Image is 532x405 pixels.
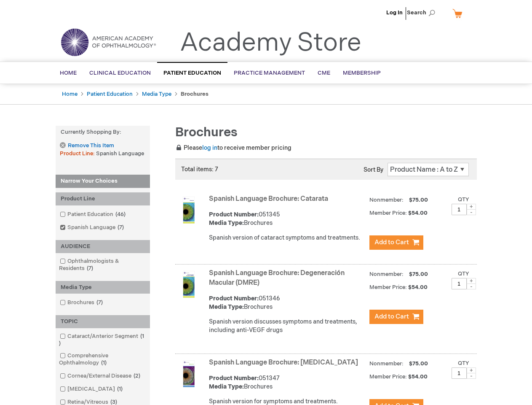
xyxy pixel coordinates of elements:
div: 051345 Brochures [209,211,365,227]
strong: Member Price: [369,373,407,380]
span: $75.00 [408,197,429,203]
strong: Media Type: [209,303,244,310]
span: Patient Education [163,70,221,76]
a: Patient Education [87,91,133,97]
a: log in [202,144,217,151]
strong: Media Type: [209,219,244,227]
img: Spanish Language Brochure: Catarata [175,197,202,224]
span: CME [318,70,330,76]
div: Media Type [56,281,150,294]
strong: Product Number: [209,375,259,382]
span: 2 [131,373,142,379]
label: Qty [458,360,469,367]
a: Cornea/External Disease2 [58,372,144,380]
span: Remove This Item [68,142,114,150]
strong: Nonmember: [369,195,404,205]
strong: Nonmember: [369,359,404,369]
a: Spanish Language Brochure: [MEDICAL_DATA] [209,359,358,367]
a: Log In [386,9,403,16]
img: Spanish Language Brochure: Degeneración Macular (DMRE) [175,271,202,298]
a: Remove This Item [60,142,114,149]
span: Please to receive member pricing [175,144,291,151]
img: Spanish Language Brochure: Glaucoma [175,360,202,387]
span: Practice Management [234,70,305,76]
span: $75.00 [408,271,429,278]
span: Spanish Language [96,150,144,157]
div: 051347 Brochures [209,374,365,391]
span: Add to Cart [374,238,409,246]
a: Spanish Language7 [58,224,127,232]
a: [MEDICAL_DATA]1 [58,385,126,393]
span: 7 [85,265,95,272]
span: Brochures [175,125,238,140]
div: 051346 Brochures [209,294,365,311]
a: Academy Store [180,28,361,58]
span: Home [60,70,77,76]
strong: Currently Shopping by: [56,126,150,139]
div: Spanish version of cataract symptoms and treatments. [209,234,365,242]
label: Qty [458,196,469,203]
input: Qty [452,278,467,289]
label: Sort By [364,166,383,173]
a: Patient Education46 [58,211,129,219]
strong: Brochures [181,91,209,97]
a: Brochures7 [58,299,106,307]
strong: Member Price: [369,284,407,291]
a: Comprehensive Ophthalmology1 [58,352,148,367]
button: Add to Cart [369,310,423,324]
a: Cataract/Anterior Segment1 [58,332,148,348]
a: Spanish Language Brochure: Catarata [209,195,328,203]
span: 1 [115,386,125,392]
span: Total items: 7 [181,166,218,173]
button: Add to Cart [369,235,423,250]
span: Membership [343,70,381,76]
a: Home [62,91,78,97]
span: $54.00 [408,284,429,291]
span: Add to Cart [374,313,409,321]
strong: Product Number: [209,211,259,218]
span: Product Line [60,150,96,157]
input: Qty [452,367,467,379]
span: $54.00 [408,373,429,380]
div: AUDIENCE [56,240,150,253]
input: Qty [452,204,467,215]
a: Spanish Language Brochure: Degeneración Macular (DMRE) [209,269,345,287]
strong: Nonmember: [369,269,404,280]
div: TOPIC [56,315,150,328]
span: 1 [99,359,109,366]
div: Product Line [56,192,150,205]
span: 1 [59,333,144,347]
span: $75.00 [408,360,429,367]
a: Ophthalmologists & Residents7 [58,257,148,273]
span: Search [407,4,439,21]
strong: Media Type: [209,383,244,390]
div: Spanish version discusses symptoms and treatments, including anti-VEGF drugs [209,318,365,335]
strong: Narrow Your Choices [56,175,150,188]
strong: Product Number: [209,295,259,302]
strong: Member Price: [369,210,407,216]
span: 7 [115,224,126,231]
span: 7 [94,299,105,306]
span: $54.00 [408,210,429,216]
span: 46 [113,211,128,218]
span: Clinical Education [89,70,151,76]
label: Qty [458,270,469,277]
a: Media Type [142,91,171,97]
